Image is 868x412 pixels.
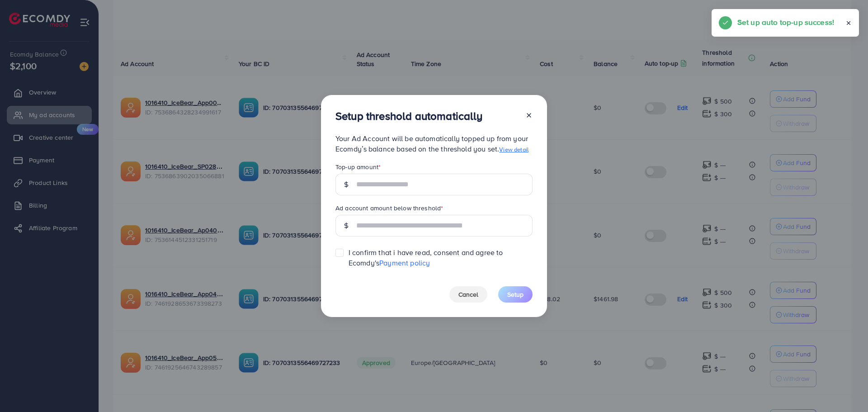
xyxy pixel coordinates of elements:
button: Setup [498,286,533,303]
a: View detail [499,145,528,153]
label: Top-up amount [335,162,381,171]
span: Setup [507,290,524,299]
h3: Setup threshold automatically [335,109,483,123]
span: Cancel [458,290,478,299]
label: Ad account amount below threshold [335,204,443,213]
iframe: Chat [830,371,861,405]
span: Your Ad Account will be automatically topped up from your Ecomdy’s balance based on the threshold... [335,133,528,154]
button: Cancel [449,286,487,303]
a: Payment policy [379,258,430,268]
span: I confirm that i have read, consent and agree to Ecomdy's [349,247,533,268]
h5: Set up auto top-up success! [737,16,834,28]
